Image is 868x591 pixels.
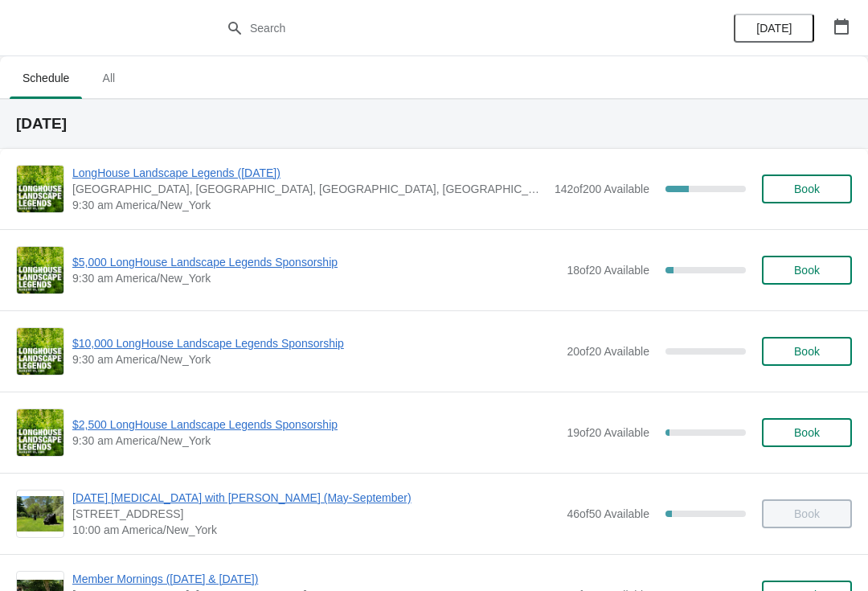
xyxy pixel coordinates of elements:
span: 20 of 20 Available [567,345,649,358]
span: [GEOGRAPHIC_DATA], [GEOGRAPHIC_DATA], [GEOGRAPHIC_DATA], [GEOGRAPHIC_DATA] [72,181,547,197]
span: 19 of 20 Available [567,426,649,439]
button: [DATE] [734,14,814,43]
span: Book [794,345,820,358]
span: Schedule [10,64,82,92]
span: $10,000 LongHouse Landscape Legends Sponsorship [72,335,559,351]
h2: [DATE] [16,116,852,132]
span: 9:30 am America/New_York [72,197,547,213]
span: $2,500 LongHouse Landscape Legends Sponsorship [72,417,559,433]
span: 9:30 am America/New_York [72,433,559,449]
span: 9:30 am America/New_York [72,270,559,286]
span: Book [794,426,820,439]
span: 18 of 20 Available [567,264,649,277]
img: $2,500 LongHouse Landscape Legends Sponsorship | | 9:30 am America/New_York [17,409,63,456]
span: 10:00 am America/New_York [72,522,559,538]
span: 9:30 am America/New_York [72,351,559,367]
span: [DATE] [756,22,792,35]
span: Book [794,183,820,195]
img: $5,000 LongHouse Landscape Legends Sponsorship | | 9:30 am America/New_York [17,247,63,293]
span: LongHouse Landscape Legends ([DATE]) [72,165,547,181]
span: [STREET_ADDRESS] [72,506,559,522]
img: LongHouse Landscape Legends (August 16) | LongHouse Reserve, Hands Creek Road, East Hampton, NY, ... [17,166,63,212]
span: Book [794,264,820,277]
button: Book [762,174,852,203]
img: $10,000 LongHouse Landscape Legends Sponsorship | | 9:30 am America/New_York [17,328,63,375]
span: $5,000 LongHouse Landscape Legends Sponsorship [72,254,559,270]
img: Saturday Tai Chi with Katherine Henderson (May-September) | 133 Hands Creek Road, East Hampton, N... [17,496,63,531]
span: [DATE] [MEDICAL_DATA] with [PERSON_NAME] (May-September) [72,490,559,506]
span: 142 of 200 Available [555,183,649,195]
button: Book [762,418,852,447]
span: Member Mornings ([DATE] & [DATE]) [72,571,547,587]
button: Book [762,256,852,285]
button: Book [762,337,852,366]
span: All [88,64,129,92]
span: 46 of 50 Available [567,507,649,520]
input: Search [249,14,651,43]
